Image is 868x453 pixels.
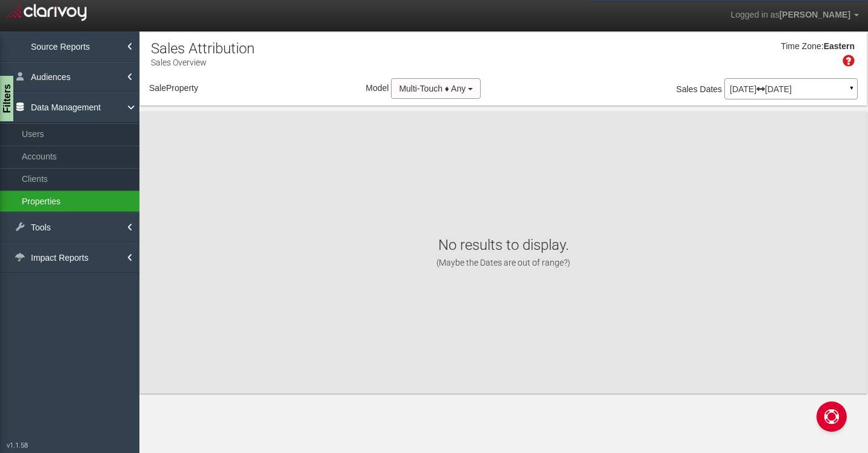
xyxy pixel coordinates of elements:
[151,41,255,56] h1: Sales Attribution
[780,10,850,19] span: [PERSON_NAME]
[846,81,857,101] a: ▼
[152,237,855,269] h1: No results to display.
[824,41,855,53] div: Eastern
[436,258,570,267] span: (Maybe the Dates are out of range?)
[149,83,166,93] span: Sale
[676,84,698,94] span: Sales
[700,84,723,94] span: Dates
[151,53,255,69] p: Sales Overview
[721,1,868,30] a: Logged in as[PERSON_NAME]
[730,85,852,93] p: [DATE] [DATE]
[399,84,466,93] span: Multi-Touch ♦ Any
[391,78,481,99] button: Multi-Touch ♦ Any
[776,41,823,53] div: Time Zone:
[730,10,779,19] span: Logged in as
